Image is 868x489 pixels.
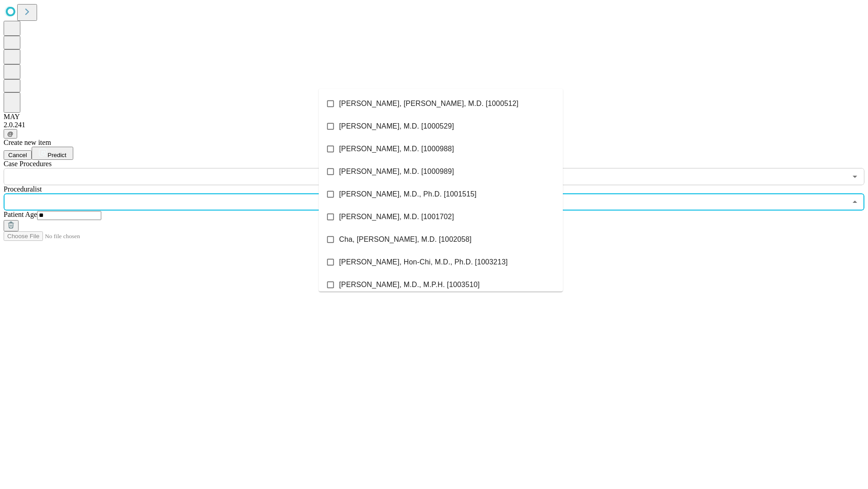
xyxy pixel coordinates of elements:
[8,152,27,158] span: Cancel
[339,234,472,245] span: Cha, [PERSON_NAME], M.D. [1002058]
[339,121,454,132] span: [PERSON_NAME], M.D. [1000529]
[339,166,454,177] span: [PERSON_NAME], M.D. [1000989]
[339,144,454,154] span: [PERSON_NAME], M.D. [1000988]
[849,196,861,208] button: Close
[7,130,14,137] span: @
[4,150,32,160] button: Cancel
[4,129,17,139] button: @
[339,189,476,200] span: [PERSON_NAME], M.D., Ph.D. [1001515]
[339,257,508,268] span: [PERSON_NAME], Hon-Chi, M.D., Ph.D. [1003213]
[4,121,864,129] div: 2.0.241
[4,211,37,218] span: Patient Age
[4,139,51,146] span: Create new item
[4,185,42,193] span: Proceduralist
[47,152,66,158] span: Predict
[4,160,52,168] span: Scheduled Procedure
[339,211,454,222] span: [PERSON_NAME], M.D. [1001702]
[339,98,519,109] span: [PERSON_NAME], [PERSON_NAME], M.D. [1000512]
[849,170,861,183] button: Open
[4,113,864,121] div: MAY
[339,279,480,290] span: [PERSON_NAME], M.D., M.P.H. [1003510]
[32,147,73,160] button: Predict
